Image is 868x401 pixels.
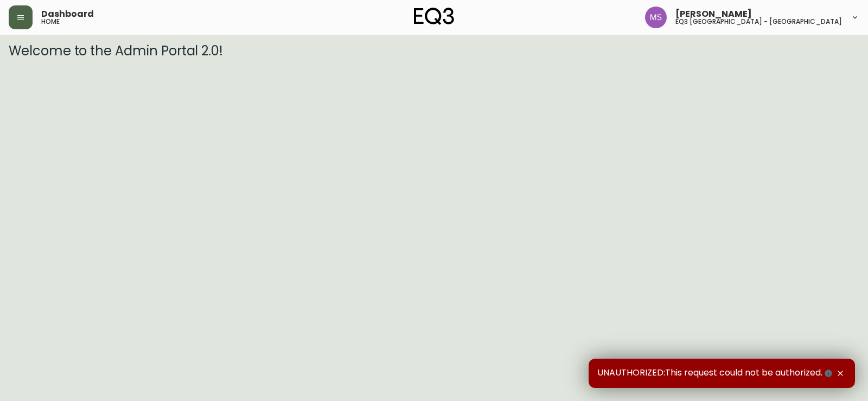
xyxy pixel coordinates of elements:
[9,43,859,59] h3: Welcome to the Admin Portal 2.0!
[675,18,842,25] h5: eq3 [GEOGRAPHIC_DATA] - [GEOGRAPHIC_DATA]
[41,10,94,18] span: Dashboard
[675,10,752,18] span: [PERSON_NAME]
[597,367,834,379] span: UNAUTHORIZED:This request could not be authorized.
[645,7,667,28] img: 1b6e43211f6f3cc0b0729c9049b8e7af
[41,18,60,25] h5: home
[414,8,454,25] img: logo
